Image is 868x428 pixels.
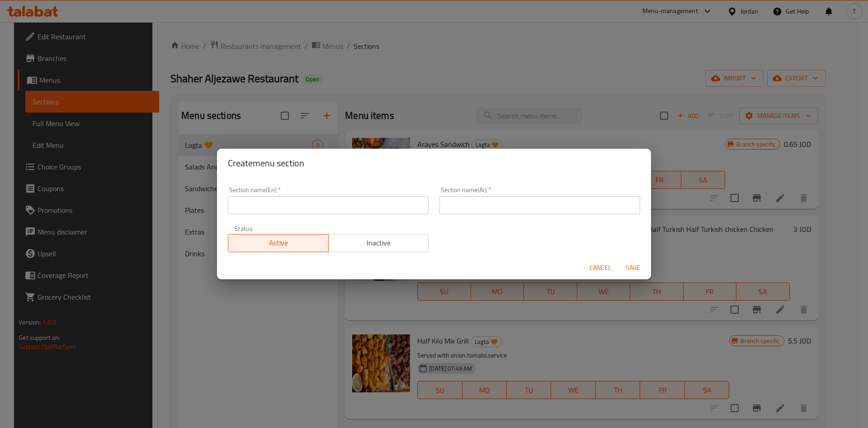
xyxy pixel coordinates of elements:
span: Save [622,262,644,273]
button: Save [618,259,647,276]
span: Cancel [590,262,611,273]
input: Please enter section name(ar) [439,196,640,214]
button: Inactive [328,234,429,252]
button: Active [228,234,329,252]
button: Cancel [586,259,615,276]
span: Inactive [332,236,425,249]
h2: Create menu section [228,156,640,170]
input: Please enter section name(en) [228,196,429,214]
span: Active [232,236,325,249]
